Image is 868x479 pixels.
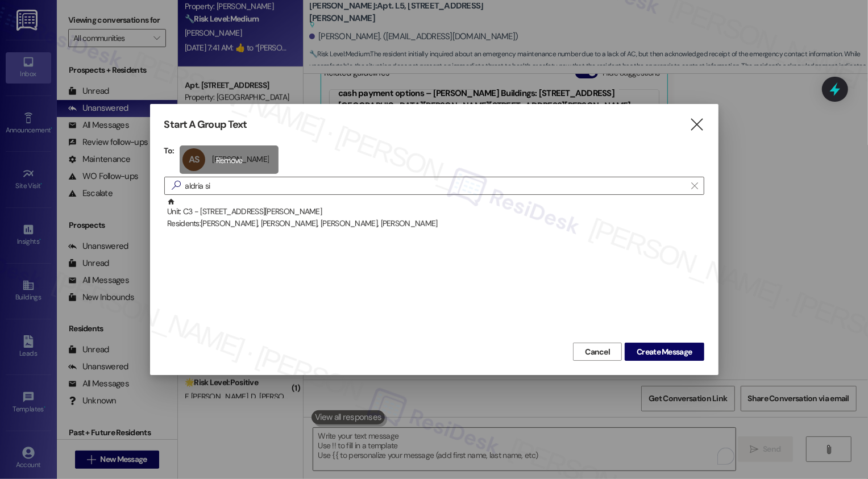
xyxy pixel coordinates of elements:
i:  [689,119,704,131]
i:  [167,180,185,191]
div: Residents: [PERSON_NAME], [PERSON_NAME], [PERSON_NAME], [PERSON_NAME] [167,218,704,230]
i:  [691,181,697,190]
div: Unit: C3 - [STREET_ADDRESS][PERSON_NAME] [167,198,704,230]
h3: Start A Group Text [164,118,247,131]
button: Create Message [625,343,704,361]
h3: To: [164,145,175,156]
span: Cancel [585,346,610,358]
button: Clear text [686,177,704,194]
button: Cancel [573,343,622,361]
div: Unit: C3 - [STREET_ADDRESS][PERSON_NAME]Residents:[PERSON_NAME], [PERSON_NAME], [PERSON_NAME], [P... [164,198,704,226]
input: Search for any contact or apartment [185,178,686,194]
span: Create Message [637,346,692,358]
